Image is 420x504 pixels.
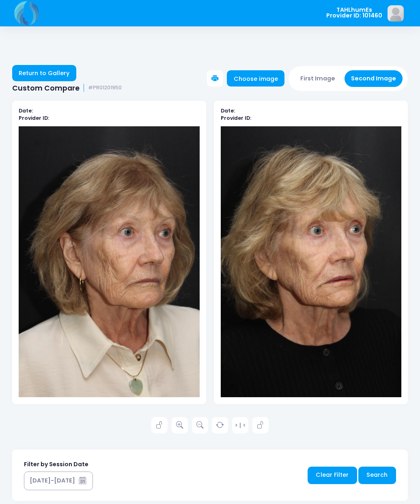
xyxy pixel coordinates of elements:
[227,70,284,87] a: Choose image
[19,115,49,121] b: Provider ID:
[232,417,248,433] a: > | <
[19,107,33,114] b: Date:
[88,85,122,91] small: #PR01201950
[221,107,235,114] b: Date:
[388,5,404,22] img: image
[221,115,251,121] b: Provider ID:
[30,476,75,485] div: [DATE]-[DATE]
[326,7,382,19] span: TAHLhumEs Provider ID: 101460
[358,467,396,484] a: Search
[308,467,357,484] a: Clear Filter
[345,70,403,87] button: Second Image
[12,65,76,81] a: Return to Gallery
[19,126,199,398] img: compare-img1
[12,84,80,92] span: Custom Compare
[294,70,342,87] button: First Image
[24,460,88,469] label: Filter by Session Date
[221,126,401,398] img: compare-img2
